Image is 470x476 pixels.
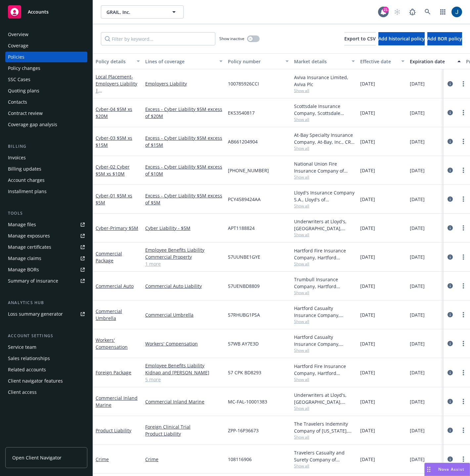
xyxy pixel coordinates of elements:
[424,463,470,476] button: Nova Assist
[5,264,87,275] a: Manage BORs
[5,52,87,62] a: Policies
[5,299,87,306] div: Analytics hub
[5,333,87,339] div: Account settings
[410,340,425,347] span: [DATE]
[8,219,36,230] div: Manage files
[5,74,87,85] a: SSC Cases
[228,398,267,405] span: MC-FAL-10001383
[421,5,434,19] a: Search
[360,456,375,463] span: [DATE]
[5,353,87,364] a: Sales relationships
[410,398,425,405] span: [DATE]
[93,53,143,69] button: Policy details
[294,58,348,65] div: Market details
[410,253,425,260] span: [DATE]
[145,80,223,87] a: Employers Liability
[96,74,137,108] a: Local Placement
[344,35,376,42] span: Export to CSV
[459,282,467,290] a: more
[8,29,28,40] div: Overview
[228,167,269,174] span: [PHONE_NUMBER]
[8,364,46,375] div: Related accounts
[410,311,425,318] span: [DATE]
[96,456,109,462] a: Crime
[145,311,223,318] a: Commercial Umbrella
[410,109,425,116] span: [DATE]
[294,232,355,238] span: Show all
[228,80,259,87] span: 100785926CCI
[101,32,215,45] input: Filter by keyword...
[294,449,355,463] div: Travelers Casualty and Surety Company of America, Travelers Insurance
[96,135,132,148] span: - 03 $5M xs $15M
[8,85,39,96] div: Quoting plans
[5,97,87,107] a: Contacts
[8,231,50,241] div: Manage exposures
[360,369,375,376] span: [DATE]
[360,167,375,174] span: [DATE]
[459,311,467,319] a: more
[410,138,425,145] span: [DATE]
[5,3,87,21] a: Accounts
[294,160,355,174] div: National Union Fire Insurance Company of [GEOGRAPHIC_DATA], [GEOGRAPHIC_DATA], AIG
[96,250,122,264] a: Commercial Package
[8,175,45,185] div: Account charges
[145,283,223,290] a: Commercial Auto Liability
[5,40,87,51] a: Coverage
[294,132,355,145] div: At-Bay Specialty Insurance Company, At-Bay, Inc., CRC Group
[410,456,425,463] span: [DATE]
[407,53,463,69] button: Expiration date
[459,137,467,145] a: more
[8,242,51,252] div: Manage certificates
[5,119,87,130] a: Coverage gap analysis
[96,106,132,119] span: - 04 $5M xs $20M
[8,264,39,275] div: Manage BORs
[145,423,223,430] a: Foreign Clinical Trial
[5,210,87,217] div: Tools
[294,247,355,261] div: Hartford Fire Insurance Company, Hartford Insurance Group
[5,29,87,40] a: Overview
[294,189,355,203] div: Lloyd's Insurance Company S.A., Lloyd's of [GEOGRAPHIC_DATA], Mosaic Americas Insurance Services LLC
[446,340,454,347] a: circleInformation
[459,195,467,203] a: more
[96,225,138,231] a: Cyber
[294,377,355,382] span: Show all
[459,80,467,88] a: more
[96,164,130,177] a: Cyber
[459,224,467,232] a: more
[228,225,255,232] span: APT1188824
[360,311,375,318] span: [DATE]
[5,387,87,397] a: Client access
[5,85,87,96] a: Quoting plans
[228,138,258,145] span: AB661204904
[5,342,87,352] a: Service team
[108,225,138,231] span: - Primary $5M
[427,32,462,45] button: Add BOR policy
[8,186,47,197] div: Installment plans
[446,109,454,117] a: circleInformation
[5,376,87,386] a: Client navigator features
[291,53,358,69] button: Market details
[145,362,223,369] a: Employee Benefits Liability
[459,166,467,174] a: more
[446,224,454,232] a: circleInformation
[459,253,467,261] a: more
[228,196,261,203] span: PCY4589424AA
[294,347,355,353] span: Show all
[5,231,87,241] a: Manage exposures
[383,7,389,13] div: 21
[145,260,223,267] a: 1 more
[228,369,261,376] span: 57 CPK BD8293
[294,363,355,377] div: Hartford Fire Insurance Company, Hartford Insurance Group
[145,430,223,437] a: Product Liability
[294,334,355,347] div: Hartford Casualty Insurance Company, Hartford Insurance Group
[5,63,87,74] a: Policy changes
[446,80,454,88] a: circleInformation
[145,456,223,463] a: Crime
[378,32,425,45] button: Add historical policy
[8,353,50,364] div: Sales relationships
[410,225,425,232] span: [DATE]
[360,253,375,260] span: [DATE]
[459,340,467,347] a: more
[446,455,454,463] a: circleInformation
[294,305,355,319] div: Hartford Casualty Insurance Company, Hartford Insurance Group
